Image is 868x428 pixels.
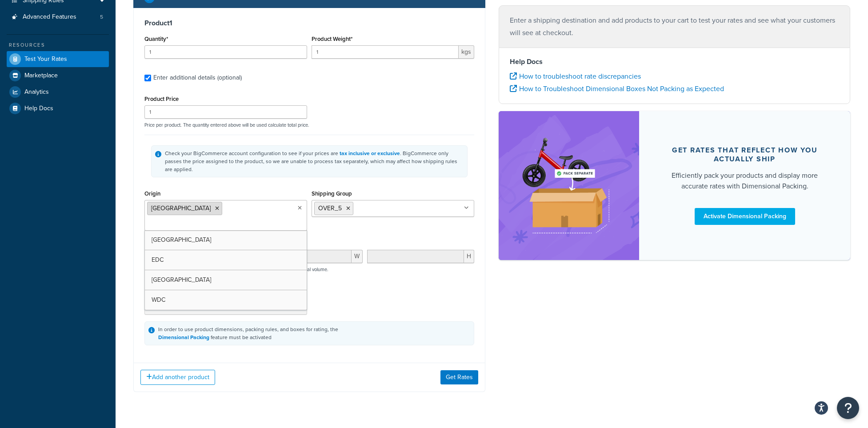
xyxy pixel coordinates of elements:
[513,124,624,246] img: feature-image-dim-d40ad3071a2b3c8e08177464837368e35600d3c5e73b18a22c1e4bb210dc32ac.png
[145,250,307,270] a: EDC
[464,250,474,263] span: H
[144,45,307,59] input: 0.0
[24,105,53,112] span: Help Docs
[23,13,76,21] span: Advanced Features
[158,325,338,341] div: In order to use product dimensions, packing rules, and boxes for rating, the feature must be acti...
[510,84,724,94] a: How to Troubleshoot Dimensional Boxes Not Packing as Expected
[100,13,103,21] span: 5
[144,75,151,81] input: Enter additional details (optional)
[140,370,215,385] button: Add another product
[440,370,478,384] button: Get Rates
[152,235,211,244] span: [GEOGRAPHIC_DATA]
[7,100,109,116] a: Help Docs
[145,230,307,250] a: [GEOGRAPHIC_DATA]
[7,9,109,25] a: Advanced Features5
[24,88,49,96] span: Analytics
[352,250,363,263] span: W
[152,295,165,304] span: WDC
[142,122,476,128] p: Price per product. The quantity entered above will be used calculate total price.
[144,96,179,102] label: Product Price
[145,270,307,290] a: [GEOGRAPHIC_DATA]
[7,84,109,100] a: Analytics
[318,204,342,213] span: OVER_5
[144,190,160,197] label: Origin
[312,45,459,59] input: 0.00
[24,56,67,63] span: Test Your Rates
[158,333,209,341] a: Dimensional Packing
[7,41,109,49] div: Resources
[510,71,641,81] a: How to troubleshoot rate discrepancies
[312,36,352,42] label: Product Weight*
[660,170,829,192] div: Efficiently pack your products and display more accurate rates with Dimensional Packing.
[142,266,328,272] p: Dimensions per product. The quantity entered above will be used calculate total volume.
[312,190,352,197] label: Shipping Group
[660,146,829,164] div: Get rates that reflect how you actually ship
[695,208,795,225] a: Activate Dimensional Packing
[144,19,474,28] h3: Product 1
[152,255,164,264] span: EDC
[144,36,168,42] label: Quantity*
[7,68,109,84] a: Marketplace
[24,72,58,80] span: Marketplace
[7,9,109,25] li: Advanced Features
[152,275,211,284] span: [GEOGRAPHIC_DATA]
[165,149,464,173] div: Check your BigCommerce account configuration to see if your prices are . BigCommerce only passes ...
[151,204,211,213] span: [GEOGRAPHIC_DATA]
[145,290,307,310] a: WDC
[7,51,109,67] a: Test Your Rates
[153,72,242,84] div: Enter additional details (optional)
[837,397,859,419] button: Open Resource Center
[510,56,840,67] h4: Help Docs
[340,149,400,157] a: tax inclusive or exclusive
[459,45,474,59] span: kgs
[510,14,840,39] p: Enter a shipping destination and add products to your cart to test your rates and see what your c...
